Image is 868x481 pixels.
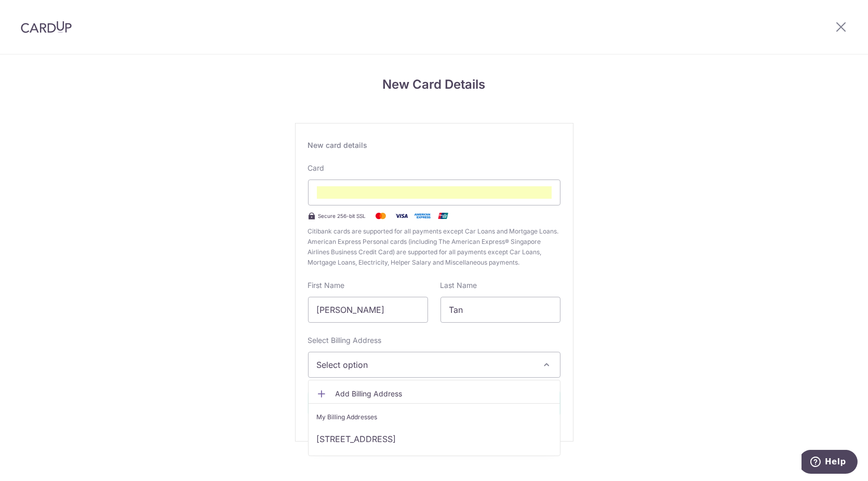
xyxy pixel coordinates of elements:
label: First Name [308,280,345,291]
label: Card [308,163,325,173]
button: Select option [308,352,560,378]
span: My Billing Addresses [317,412,378,422]
img: .alt.amex [412,210,433,222]
img: Visa [391,210,412,222]
span: Select option [317,359,533,371]
img: Mastercard [370,210,391,222]
label: Select Billing Address [308,335,382,346]
a: Add Billing Address [309,384,560,403]
span: Citibank cards are supported for all payments except Car Loans and Mortgage Loans. American Expre... [308,226,560,268]
span: Add Billing Address [336,389,552,399]
input: Cardholder First Name [308,297,428,323]
iframe: Secure card payment input frame [317,186,552,199]
iframe: Opens a widget where you can find more information [802,450,858,476]
span: Secure 256-bit SSL [318,212,366,220]
img: .alt.unionpay [433,210,453,222]
img: CardUp [21,21,72,33]
h4: New Card Details [295,75,573,94]
div: New card details [308,140,560,150]
ul: Select option [308,380,560,456]
label: Last Name [440,280,477,291]
a: [STREET_ADDRESS] [309,427,560,451]
input: Cardholder Last Name [440,297,560,323]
